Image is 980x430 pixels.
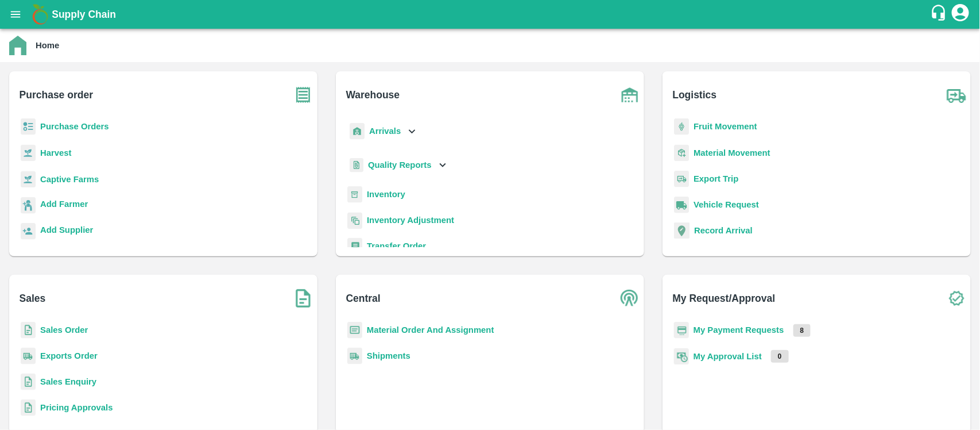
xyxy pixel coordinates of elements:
b: Arrivals [369,126,401,136]
b: My Request/Approval [673,290,776,306]
img: farmer [21,197,36,214]
img: material [674,144,689,162]
a: Add Farmer [40,198,88,213]
img: shipments [347,348,362,364]
div: Arrivals [347,118,419,144]
p: 8 [793,324,811,337]
img: vehicle [674,197,689,213]
img: truck [942,80,971,109]
p: 0 [771,350,789,363]
a: Inventory Adjustment [367,216,454,225]
b: Add Supplier [40,225,93,235]
a: Transfer Order [367,241,426,251]
img: purchase [289,80,317,109]
img: whArrival [350,123,365,140]
div: account of current user [950,2,971,26]
a: My Payment Requests [694,325,784,335]
img: inventory [347,212,362,229]
a: Purchase Orders [40,122,109,131]
img: payment [674,322,689,339]
div: Quality Reports [347,153,449,177]
a: My Approval List [694,352,762,361]
img: harvest [21,144,36,162]
img: shipments [21,348,36,364]
a: Exports Order [40,351,98,360]
a: Material Order And Assignment [367,325,494,335]
img: sales [21,374,36,390]
a: Add Supplier [40,224,93,239]
img: reciept [21,118,36,135]
a: Sales Enquiry [40,377,96,386]
img: home [9,36,26,55]
b: Central [346,290,381,306]
a: Export Trip [694,174,738,183]
a: Vehicle Request [694,200,759,209]
b: Purchase order [20,87,93,103]
b: Supply Chain [52,9,116,20]
img: check [942,284,971,313]
a: Inventory [367,190,405,199]
img: recordArrival [674,222,690,239]
a: Sales Order [40,325,88,335]
img: approval [674,348,689,365]
img: harvest [21,171,36,188]
a: Harvest [40,148,71,158]
img: soSales [289,284,317,313]
div: customer-support [930,4,950,25]
img: delivery [674,171,689,187]
b: Home [36,41,59,50]
img: central [615,284,644,313]
img: centralMaterial [347,322,362,339]
button: open drawer [2,1,29,28]
b: Sales [20,290,46,306]
img: logo [29,3,52,26]
img: warehouse [615,80,644,109]
b: Warehouse [346,87,400,103]
b: Add Farmer [40,199,88,209]
b: Logistics [673,87,717,103]
img: sales [21,322,36,339]
a: Record Arrival [694,226,753,235]
a: Fruit Movement [694,122,757,131]
img: fruit [674,118,689,135]
img: supplier [21,223,36,240]
a: Material Movement [694,148,770,158]
a: Pricing Approvals [40,403,113,412]
b: Quality Reports [368,160,432,170]
img: whInventory [347,186,362,203]
a: Supply Chain [52,6,930,22]
a: Shipments [367,351,410,360]
img: whTransfer [347,238,362,255]
img: qualityReport [350,158,363,172]
a: Captive Farms [40,175,99,184]
img: sales [21,400,36,416]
